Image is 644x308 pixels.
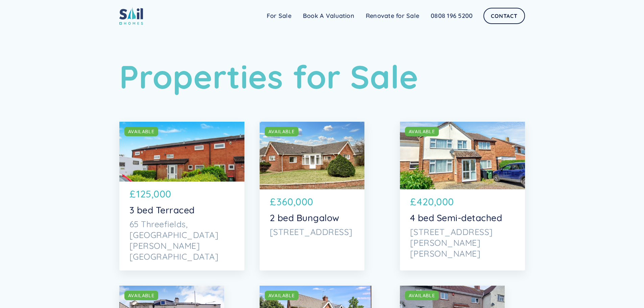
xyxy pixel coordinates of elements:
p: £ [410,194,416,209]
p: £ [129,187,136,201]
p: 3 bed Terraced [129,205,234,215]
h1: Properties for Sale [119,57,525,96]
p: 4 bed Semi-detached [410,212,515,223]
p: 65 Threefields, [GEOGRAPHIC_DATA][PERSON_NAME][GEOGRAPHIC_DATA] [129,219,234,262]
p: £ [270,194,276,209]
p: 420,000 [417,194,454,209]
p: 2 bed Bungalow [270,212,354,223]
div: AVAILABLE [128,128,154,135]
p: [STREET_ADDRESS][PERSON_NAME][PERSON_NAME] [410,227,515,259]
img: sail home logo colored [119,7,143,25]
a: 0808 196 5200 [425,9,478,23]
a: Book A Valuation [297,9,360,23]
div: AVAILABLE [409,128,435,135]
a: For Sale [261,9,297,23]
p: [STREET_ADDRESS] [270,227,354,237]
a: Renovate for Sale [360,9,425,23]
a: Contact [483,8,525,24]
p: 125,000 [136,187,171,201]
p: 360,000 [277,194,313,209]
div: AVAILABLE [268,128,295,135]
a: AVAILABLE£125,0003 bed Terraced65 Threefields, [GEOGRAPHIC_DATA][PERSON_NAME][GEOGRAPHIC_DATA] [119,122,244,270]
div: AVAILABLE [409,292,435,299]
div: AVAILABLE [268,292,295,299]
div: AVAILABLE [128,292,154,299]
a: AVAILABLE£360,0002 bed Bungalow[STREET_ADDRESS] [260,122,364,270]
a: AVAILABLE£420,0004 bed Semi-detached[STREET_ADDRESS][PERSON_NAME][PERSON_NAME] [400,122,525,270]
